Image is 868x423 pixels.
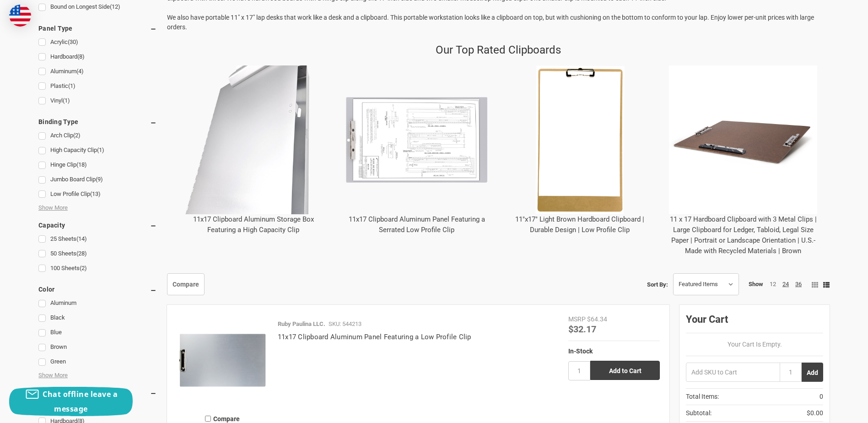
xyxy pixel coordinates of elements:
[819,392,823,401] span: 0
[76,235,87,242] span: (14)
[38,312,157,324] a: Black
[38,95,157,107] a: Vinyl
[38,262,157,275] a: 100 Sheets
[68,38,78,45] span: (30)
[662,58,825,264] div: 11 x 17 Hardboard Clipboard with 3 Metal Clips | Large Clipboard for Ledger, Tabloid, Legal Size ...
[96,176,103,183] span: (9)
[38,65,157,78] a: Aluminum
[38,80,157,92] a: Plastic
[782,281,789,287] a: 24
[38,371,68,380] span: Show More
[38,174,157,186] a: Jumbo Board Clip
[686,392,719,401] span: Total Items:
[686,311,823,333] div: Your Cart
[38,51,157,63] a: Hardboard
[205,416,211,422] input: Compare
[506,65,654,214] img: 11"x17" Light Brown Hardboard Clipboard | Durable Design | Low Profile Clip
[80,265,87,271] span: (2)
[686,340,823,349] p: Your Cart Is Empty.
[38,341,157,353] a: Brown
[686,408,712,418] span: Subtotal:
[38,297,157,309] a: Aluminum
[329,320,361,329] p: SKU: 544213
[38,203,68,212] span: Show More
[76,250,87,257] span: (28)
[807,408,823,418] span: $0.00
[795,281,802,287] a: 36
[278,320,325,329] p: Ruby Paulina LLC.
[349,215,485,234] a: 11x17 Clipboard Aluminum Panel Featuring a Serrated Low Profile Clip
[179,65,328,214] img: 11x17 Clipboard Aluminum Storage Box Featuring a High Capacity Clip
[38,188,157,201] a: Low Profile Clip
[38,159,157,171] a: Hinge Clip
[670,215,817,255] a: 11 x 17 Hardboard Clipboard with 3 Metal Clips | Large Clipboard for Ledger, Tabloid, Legal Size ...
[63,97,70,104] span: (1)
[38,233,157,245] a: 25 Sheets
[76,161,87,168] span: (18)
[167,14,814,31] span: We also have portable 11" x 17" lap desks that work like a desk and a clipboard. This portable wo...
[193,215,314,234] a: 11x17 Clipboard Aluminum Storage Box Featuring a High Capacity Clip
[76,68,84,75] span: (4)
[38,23,157,34] h5: Panel Type
[802,363,823,382] button: Add
[38,326,157,339] a: Blue
[167,273,205,295] a: Compare
[9,387,133,416] button: Chat offline leave a message
[498,58,662,243] div: 11"x17" Light Brown Hardboard Clipboard | Durable Design | Low Profile Clip
[38,36,157,49] a: Acrylic
[77,53,85,60] span: (8)
[73,132,81,139] span: (2)
[749,280,763,288] span: Show
[587,315,607,323] span: $64.34
[38,130,157,142] a: Arch Clip
[177,315,268,406] img: 11x17 Clipboard Aluminum Panel Featuring a Low Profile Clip
[342,65,491,214] img: 11x17 Clipboard Aluminum Panel Featuring a Serrated Low Profile Clip
[568,346,660,356] div: In-Stock
[90,190,101,197] span: (13)
[647,277,668,291] label: Sort By:
[38,1,157,13] a: Bound on Longest Side
[568,315,586,324] div: MSRP
[686,363,780,382] input: Add SKU to Cart
[436,42,561,58] p: Our Top Rated Clipboards
[38,248,157,260] a: 50 Sheets
[68,82,75,89] span: (1)
[9,5,31,27] img: duty and tax information for United States
[38,220,157,231] h5: Capacity
[568,323,596,335] span: $32.17
[43,389,118,414] span: Chat offline leave a message
[770,281,776,287] a: 12
[38,284,157,295] h5: Color
[97,146,104,153] span: (1)
[110,3,120,10] span: (12)
[335,58,498,243] div: 11x17 Clipboard Aluminum Panel Featuring a Serrated Low Profile Clip
[515,215,644,234] a: 11"x17" Light Brown Hardboard Clipboard | Durable Design | Low Profile Clip
[172,58,335,243] div: 11x17 Clipboard Aluminum Storage Box Featuring a High Capacity Clip
[278,333,471,341] a: 11x17 Clipboard Aluminum Panel Featuring a Low Profile Clip
[38,144,157,157] a: High Capacity Clip
[38,116,157,127] h5: Binding Type
[590,361,660,380] input: Add to Cart
[669,65,818,214] img: 11 x 17 Hardboard Clipboard with 3 Metal Clips | Large Clipboard for Ledger, Tabloid, Legal Size ...
[38,356,157,368] a: Green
